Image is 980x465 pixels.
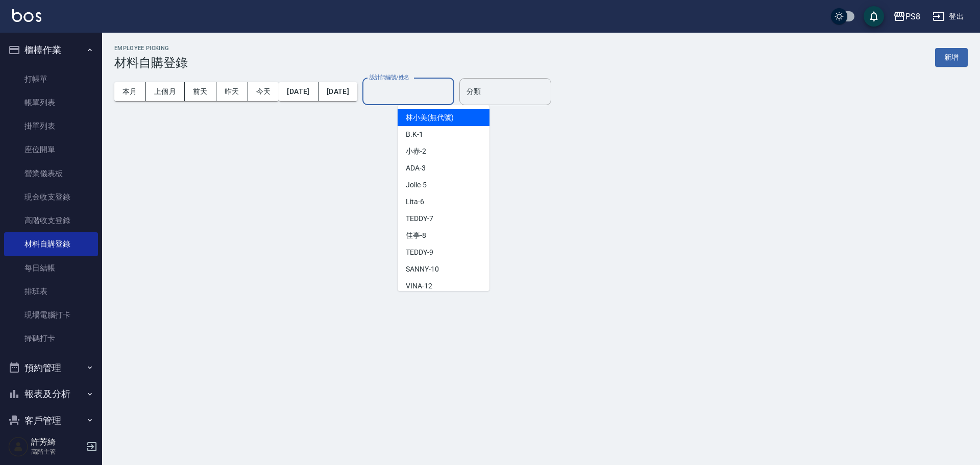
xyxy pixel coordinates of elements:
span: VINA -12 [406,281,432,291]
span: 佳亭 -8 [406,230,426,241]
a: 現金收支登錄 [4,185,98,209]
span: TEDDY -7 [406,213,433,224]
span: 林小美 (無代號) [406,112,454,123]
h5: 許芳綺 [31,437,83,447]
span: ADA -3 [406,163,426,174]
a: 營業儀表板 [4,162,98,185]
h2: Employee Picking [114,45,188,52]
button: 櫃檯作業 [4,37,98,63]
label: 設計師編號/姓名 [370,74,409,81]
button: [DATE] [279,82,318,101]
button: 客戶管理 [4,407,98,434]
img: Logo [12,9,41,22]
a: 打帳單 [4,67,98,91]
span: Lita -6 [406,197,424,207]
button: 登出 [928,7,968,26]
p: 高階主管 [31,447,83,456]
a: 帳單列表 [4,91,98,114]
button: save [864,6,884,27]
button: 今天 [248,82,279,101]
button: [DATE] [318,82,357,101]
button: 新增 [935,48,968,67]
a: 高階收支登錄 [4,209,98,232]
button: 本月 [114,82,146,101]
h3: 材料自購登錄 [114,56,188,70]
span: SANNY -10 [406,264,439,275]
a: 現場電腦打卡 [4,303,98,327]
img: Person [8,436,29,457]
span: B.K -1 [406,129,423,140]
a: 材料自購登錄 [4,232,98,256]
span: TEDDY -9 [406,247,433,258]
button: 預約管理 [4,355,98,381]
button: 前天 [185,82,216,101]
a: 排班表 [4,280,98,303]
a: 每日結帳 [4,256,98,280]
a: 掛單列表 [4,114,98,138]
span: Jolie -5 [406,180,427,190]
button: 上個月 [146,82,185,101]
a: 掃碼打卡 [4,327,98,350]
span: 小赤 -2 [406,146,426,157]
div: PS8 [905,10,920,23]
button: 昨天 [216,82,248,101]
button: PS8 [889,6,924,27]
button: 報表及分析 [4,381,98,407]
a: 座位開單 [4,138,98,161]
a: 新增 [935,52,968,62]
